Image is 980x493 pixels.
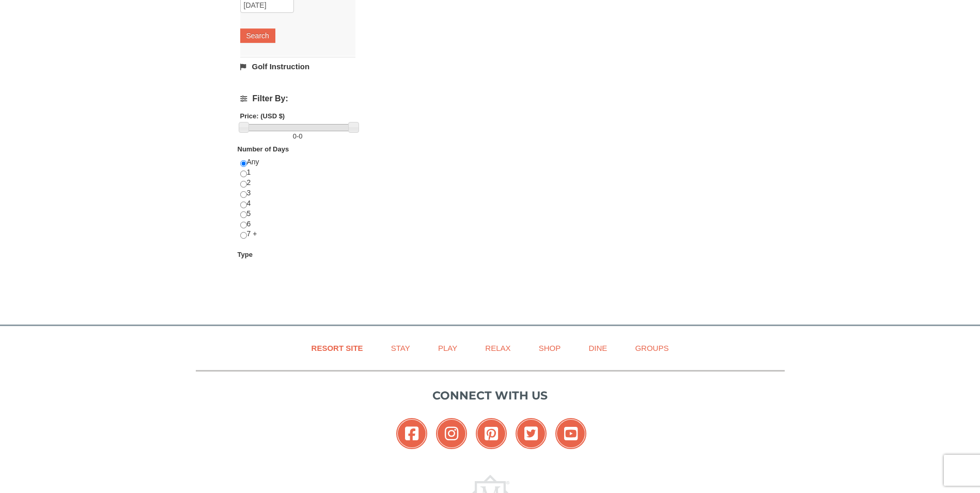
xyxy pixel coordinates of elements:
a: Dine [575,336,620,360]
a: Stay [378,336,423,360]
div: Any 1 2 3 4 5 6 7 + [240,157,355,250]
span: 0 [299,132,302,140]
a: Resort Site [299,336,376,360]
a: Groups [622,336,681,360]
label: - [240,131,355,142]
strong: Price: (USD $) [240,112,285,120]
h4: Filter By: [240,94,355,103]
a: Relax [472,336,523,360]
p: Connect with us [196,387,785,404]
button: Search [240,28,275,43]
a: Shop [526,336,574,360]
a: Golf Instruction [240,57,355,76]
a: Play [425,336,470,360]
strong: Type [238,251,253,258]
span: 0 [293,132,297,140]
strong: Number of Days [238,145,289,153]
